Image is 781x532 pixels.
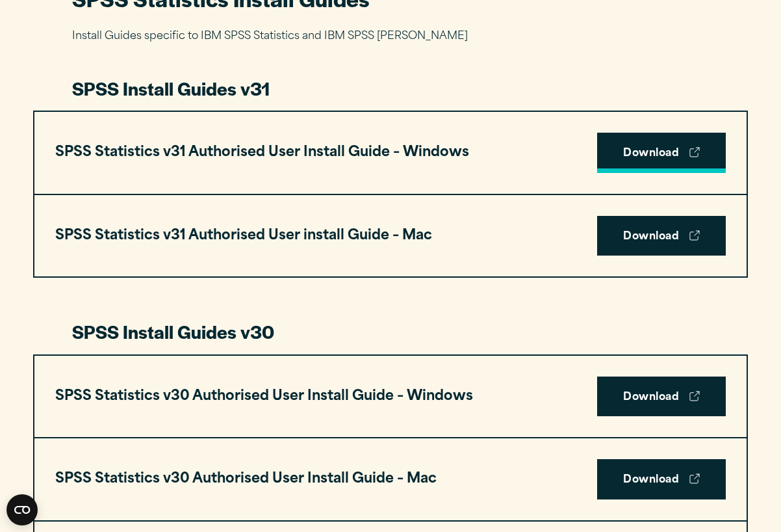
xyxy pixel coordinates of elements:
a: Download [597,216,726,256]
a: Download [597,459,726,499]
h3: SPSS Install Guides v31 [72,76,709,101]
a: Download [597,377,726,417]
h3: SPSS Statistics v31 Authorised User Install Guide – Windows [55,140,469,165]
p: Install Guides specific to IBM SPSS Statistics and IBM SPSS [PERSON_NAME] [72,27,709,46]
h3: SPSS Statistics v30 Authorised User Install Guide – Mac [55,467,437,492]
h3: SPSS Install Guides v30 [72,319,709,344]
h3: SPSS Statistics v30 Authorised User Install Guide – Windows [55,384,473,409]
button: Open CMP widget [6,494,38,525]
h3: SPSS Statistics v31 Authorised User install Guide – Mac [55,224,432,248]
a: Download [597,133,726,173]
